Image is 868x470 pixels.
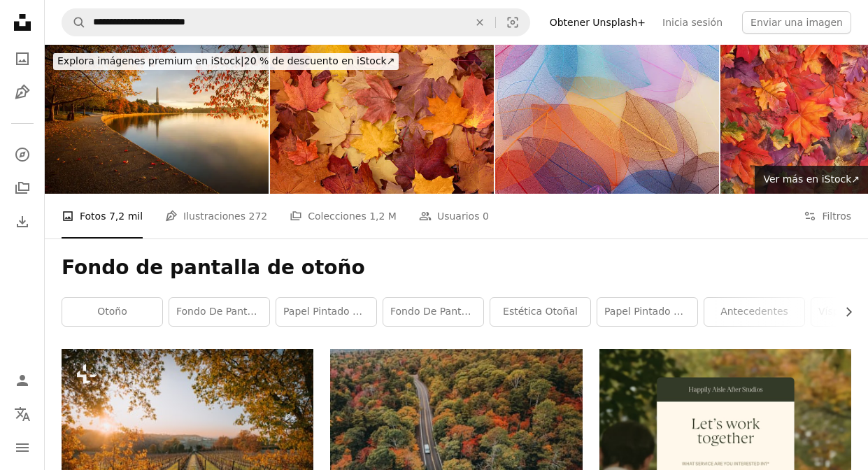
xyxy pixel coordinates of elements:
[419,194,489,238] a: Usuarios 0
[62,9,86,36] button: Buscar en Unsplash
[8,400,36,428] button: Idioma
[369,208,397,224] span: 1,2 M
[290,194,397,238] a: Colecciones 1,2 M
[755,166,868,194] a: Ver más en iStock↗
[541,11,654,34] a: Obtener Unsplash+
[496,9,529,36] button: Búsqueda visual
[330,427,582,439] a: Una vista aérea de una carretera rodeada de árboles
[836,298,851,326] button: desplazar lista a la derecha
[654,11,731,34] a: Inicia sesión
[8,174,36,202] a: Colecciones
[62,8,530,36] form: Encuentra imágenes en todo el sitio
[62,255,851,280] h1: Fondo de pantalla de otoño
[8,78,36,106] a: Ilustraciones
[8,366,36,394] a: Iniciar sesión / Registrarse
[165,194,267,238] a: Ilustraciones 272
[464,9,495,36] button: Borrar
[57,55,394,66] span: 20 % de descuento en iStock ↗
[804,194,851,238] button: Filtros
[8,45,36,73] a: Fotos
[704,298,804,326] a: antecedentes
[742,11,851,34] button: Enviar una imagen
[495,45,719,194] img: Hojas multicolores
[8,208,36,236] a: Historial de descargas
[597,298,697,326] a: papel pintado de invierno
[169,298,269,326] a: fondo de pantalla
[57,55,244,66] span: Explora imágenes premium en iStock |
[45,45,407,78] a: Explora imágenes premium en iStock|20 % de descuento en iStock↗
[270,45,494,194] img: maple autumn leaves
[490,298,590,326] a: Estética otoñal
[483,208,489,224] span: 0
[62,427,313,439] a: El sol brilla a través de los árboles en el viñedo
[276,298,376,326] a: papel pintado de otoño
[763,173,860,185] span: Ver más en iStock ↗
[45,45,269,194] img: Washington DC in the fall
[248,208,267,224] span: 272
[8,141,36,169] a: Explorar
[62,298,162,326] a: otoño
[383,298,483,326] a: Fondo de pantalla de [DATE]
[8,434,36,462] button: Menú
